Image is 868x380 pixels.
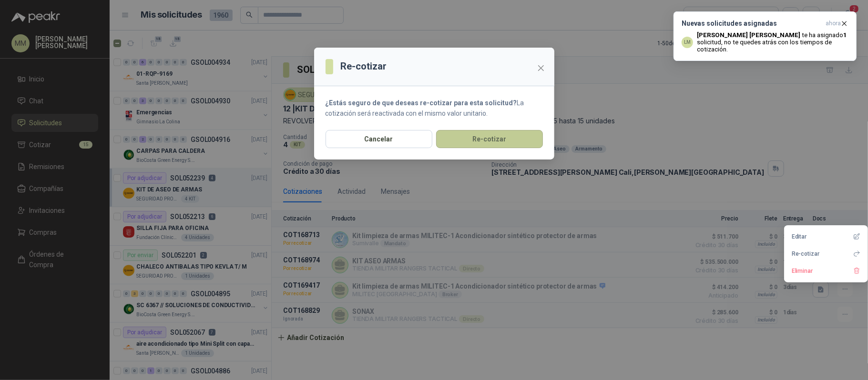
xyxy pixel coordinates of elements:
button: Re-cotizar [436,130,543,148]
h3: Re-cotizar [341,59,387,74]
p: La cotización será reactivada con el mismo valor unitario. [326,98,543,119]
span: close [537,64,545,72]
button: Cancelar [326,130,432,148]
button: Close [533,60,549,76]
strong: ¿Estás seguro de que deseas re-cotizar para esta solicitud? [326,99,517,107]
